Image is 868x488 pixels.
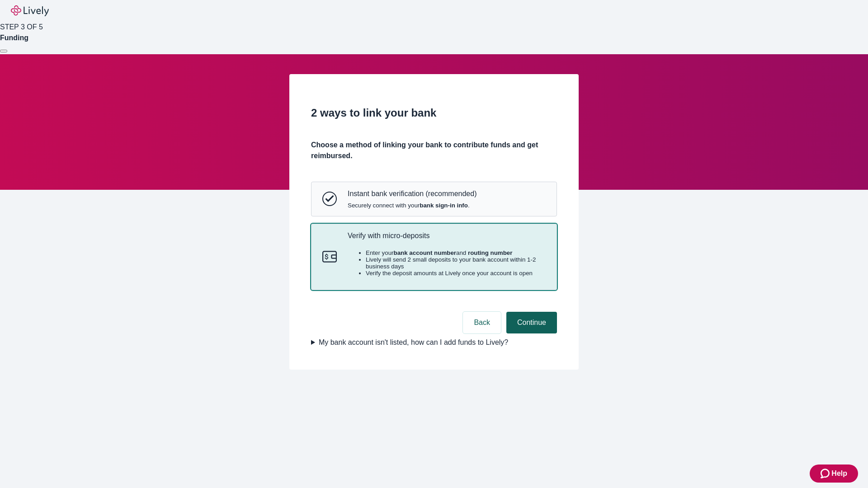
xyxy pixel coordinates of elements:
button: Back [463,312,501,333]
h4: Choose a method of linking your bank to contribute funds and get reimbursed. [311,140,557,161]
strong: bank sign-in info [420,202,468,209]
h2: 2 ways to link your bank [311,105,557,121]
button: Zendesk support iconHelp [810,465,858,483]
p: Verify with micro-deposits [348,231,546,240]
svg: Instant bank verification [322,192,337,206]
button: Continue [506,312,557,333]
li: Verify the deposit amounts at Lively once your account is open [366,270,546,277]
li: Enter your and [366,249,546,256]
strong: bank account number [394,249,457,256]
svg: Micro-deposits [322,249,337,264]
button: Instant bank verificationInstant bank verification (recommended)Securely connect with yourbank si... [311,182,557,216]
img: Lively [11,5,49,16]
li: Lively will send 2 small deposits to your bank account within 1-2 business days [366,256,546,270]
strong: routing number [468,249,512,256]
span: Help [831,468,847,479]
summary: My bank account isn't listed, how can I add funds to Lively? [311,337,557,348]
svg: Zendesk support icon [821,468,831,479]
p: Instant bank verification (recommended) [348,189,476,198]
span: Securely connect with your . [348,202,476,209]
button: Micro-depositsVerify with micro-depositsEnter yourbank account numberand routing numberLively wil... [311,224,557,290]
